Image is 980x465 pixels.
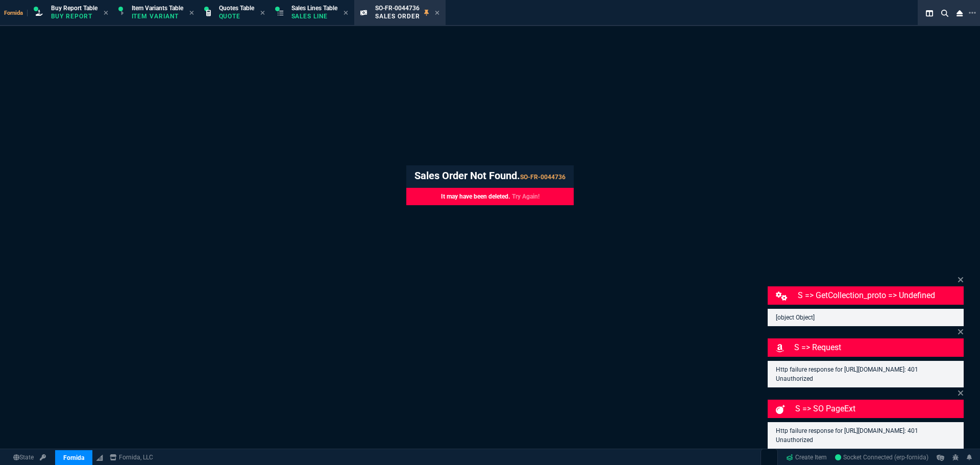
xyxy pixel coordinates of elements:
p: Buy Report [51,12,97,20]
a: msbcCompanyName [107,453,156,462]
span: SO-FR-0044736 [520,174,566,181]
a: Try Again! [512,193,540,200]
a: o480s4kR9sJBbHpMAABA [835,453,928,462]
p: Sales Order [375,12,420,20]
span: Socket Connected (erp-fornida) [835,454,928,461]
span: SO-FR-0044736 [375,5,420,12]
p: Http failure response for [URL][DOMAIN_NAME]: 401 Unauthorized [776,426,955,445]
nx-icon: Close Tab [104,9,108,17]
nx-icon: Close Tab [435,9,439,17]
a: Global State [10,453,37,462]
nx-icon: Open New Tab [969,8,976,18]
p: Item Variant [132,12,183,20]
p: S => request [794,341,962,354]
p: It may have been deleted. [406,188,574,205]
a: API TOKEN [37,453,49,462]
span: Item Variants Table [132,5,183,12]
span: Sales Lines Table [291,5,337,12]
p: S => getCollection_proto => undefined [798,289,962,302]
p: Quote [219,12,254,20]
a: Create Item [782,450,831,465]
span: Buy Report Table [51,5,97,12]
nx-icon: Search [937,7,952,19]
nx-icon: Close Workbench [952,7,967,19]
p: S => SO PageExt [795,403,962,415]
span: Fornida [4,10,28,16]
nx-icon: Split Panels [922,7,937,19]
nx-icon: Close Tab [260,9,265,17]
nx-icon: Close Tab [189,9,194,17]
span: Quotes Table [219,5,254,12]
nx-icon: Close Tab [344,9,348,17]
p: Http failure response for [URL][DOMAIN_NAME]: 401 Unauthorized [776,365,955,383]
p: Sales Line [291,12,337,20]
p: [object Object] [776,313,955,322]
h4: Sales Order Not Found. [406,165,574,188]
